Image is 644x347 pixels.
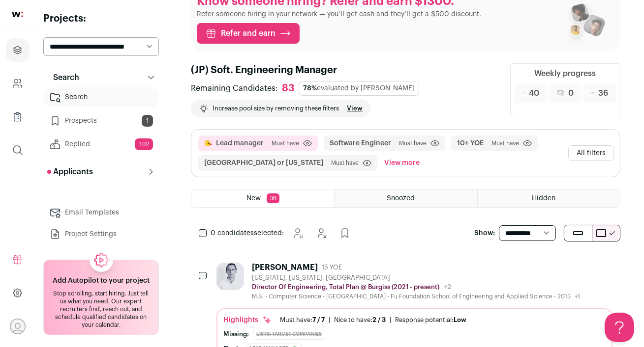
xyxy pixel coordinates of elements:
ul: | | [280,316,466,324]
div: Weekly progress [535,68,596,80]
span: Must have [331,159,359,167]
span: 36 [267,193,279,203]
span: Must have [272,139,299,147]
p: Refer someone hiring in your network — you’ll get cash and they’ll get a $500 discount. [197,9,481,19]
button: Lead manager [216,138,264,148]
img: wellfound-shorthand-0d5821cbd27db2630d0214b213865d53afaa358527fdda9d0ea32b1df1b89c2c.svg [12,12,23,17]
div: 83 [282,82,295,95]
span: Must have [399,139,427,147]
a: Company and ATS Settings [6,72,29,95]
button: Open dropdown [10,319,26,334]
span: Must have [491,139,519,147]
a: Company Lists [6,105,29,129]
span: 102 [135,138,153,150]
span: 36 [598,87,608,99]
button: Software Engineer [330,138,391,148]
a: Search [43,87,159,107]
p: Show: [474,228,495,238]
span: 0 candidates [211,230,254,237]
button: [GEOGRAPHIC_DATA] or [US_STATE] [204,158,323,168]
span: +2 [443,284,451,291]
div: evaluated by [PERSON_NAME] [299,81,419,96]
a: Replied102 [43,134,159,154]
a: Add Autopilot to your project Stop scrolling, start hiring. Just tell us what you need. Our exper... [43,260,159,335]
h2: Add Autopilot to your project [53,276,150,286]
button: Applicants [43,162,159,182]
span: Hidden [532,195,555,202]
div: Response potential: [395,316,466,324]
button: 10+ YOE [457,138,484,148]
a: View [347,105,363,112]
div: [US_STATE], [US_STATE], [GEOGRAPHIC_DATA] [252,274,580,282]
span: 2 / 3 [372,317,386,323]
span: 40 [529,87,539,99]
button: Search [43,68,159,87]
div: [PERSON_NAME] [252,263,318,272]
span: New [246,195,261,202]
span: 1 [142,115,153,127]
h1: (JP) Soft. Engineering Manager [191,63,498,77]
button: View more [382,155,422,171]
span: 7 / 7 [312,317,325,323]
a: Prospects1 [43,111,159,131]
span: Low [454,317,466,323]
a: Email Templates [43,203,159,222]
div: Lists: Target Companies [253,329,325,340]
img: 66449d2ea889a734090b45b5f2da3ffe661c982e9bb5518b616c5de606bf5fd7 [216,263,244,290]
a: Snoozed [335,189,477,207]
p: Applicants [47,166,93,178]
div: Nice to have: [334,316,386,324]
div: Missing: [223,330,249,338]
p: Increase pool size by removing these filters [213,105,339,112]
a: Project Settings [43,224,159,244]
p: Director Of Engineering, Total Plan @ Burgiss (2021 - present) [252,283,439,291]
h2: Projects: [43,12,159,26]
span: Remaining Candidates: [191,82,278,94]
a: Projects [6,38,29,62]
div: Highlights [223,315,272,325]
span: 15 YOE [322,264,342,271]
button: All filters [568,145,614,161]
span: Snoozed [387,195,415,202]
iframe: Help Scout Beacon - Open [605,313,634,342]
span: 78% [303,85,317,92]
span: 0 [568,87,574,99]
div: Must have: [280,316,325,324]
a: Refer and earn [197,23,300,44]
div: Stop scrolling, start hiring. Just tell us what you need. Our expert recruiters find, reach out, ... [50,290,153,329]
span: +1 [575,294,580,299]
p: Search [47,72,79,83]
span: selected: [211,228,284,238]
div: M.S. - Computer Science - [GEOGRAPHIC_DATA] - Fu Foundation School of Engineering and Applied Sci... [252,293,580,300]
a: Hidden [478,189,620,207]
